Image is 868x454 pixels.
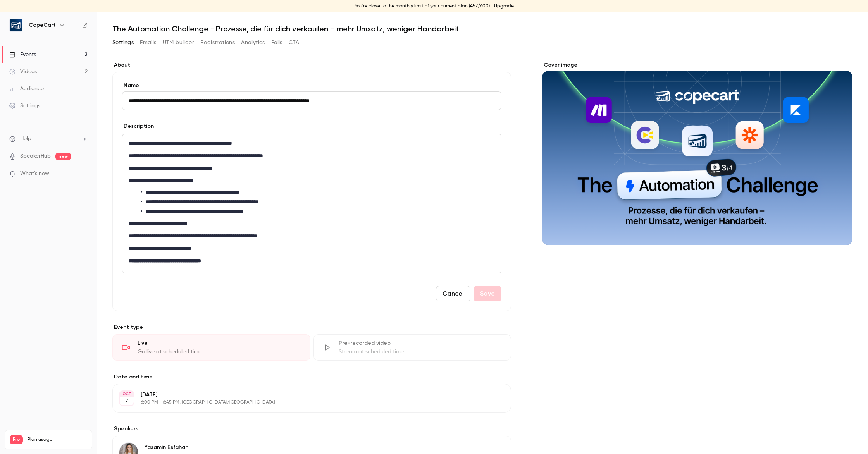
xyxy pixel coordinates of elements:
img: logo [15,15,28,27]
div: LiveGo live at scheduled time [112,334,310,361]
section: description [122,134,501,273]
label: Cover image [542,61,852,69]
button: UTM builder [163,36,194,49]
span: Search for help [16,176,63,184]
div: Manage the live webinar [11,191,144,205]
div: Recent message [16,98,139,106]
span: Plan usage [28,437,87,443]
span: Messages [64,261,91,267]
div: Profile image for Salim158 + 76 isn't equal to 214 because some people watched both the live & re... [8,103,147,131]
div: Stream at scheduled time [339,348,502,356]
label: Name [122,82,501,89]
button: CTA [289,36,299,49]
span: Help [123,261,135,267]
button: Polls [271,36,282,49]
label: Speakers [112,425,511,433]
div: Step 1 - HubSpot Integration with Contrast [16,223,130,239]
div: Recent messageProfile image for Salim158 + 76 isn't equal to 214 because some people watched both... [8,91,147,132]
button: Analytics [241,36,265,49]
a: SpeakerHub [20,152,51,160]
div: • [DATE] [81,117,103,125]
div: Terms of use [11,205,144,220]
div: Audience [9,85,44,93]
img: Profile image for Salim [16,109,31,125]
div: Send us a message [16,142,129,150]
img: Profile image for Salim [98,12,113,28]
div: editor [122,134,501,273]
img: Profile image for Tim [83,12,98,28]
span: Help [20,135,31,143]
label: Description [122,122,154,130]
button: Search for help [11,172,144,188]
span: Home [17,261,34,267]
p: Hey 👋 [15,55,139,68]
p: 7 [125,397,128,405]
div: Pre-recorded videoStream at scheduled time [313,334,511,361]
div: Videos [9,68,37,76]
label: Date and time [112,373,511,381]
p: How can we help? [15,68,139,81]
span: What's new [20,170,49,178]
li: help-dropdown-opener [9,135,88,143]
button: Emails [140,36,156,49]
section: Cover image [542,61,852,245]
button: Settings [112,36,134,49]
h6: CopeCart [29,21,56,29]
img: CopeCart [10,19,22,31]
p: [DATE] [141,391,470,399]
div: Send us a messageWe typically reply in a few minutes [8,136,147,165]
button: Registrations [200,36,235,49]
div: OCT [120,391,134,397]
span: Pro [10,435,23,444]
a: Upgrade [494,3,514,9]
p: Yasamin Esfahani [145,444,189,451]
div: Live [138,339,301,347]
button: Help [103,242,155,273]
div: We typically reply in a few minutes [16,150,129,158]
div: Settings [9,102,40,110]
span: 158 + 76 isn't equal to 214 because some people watched both the live & replay [34,110,255,116]
img: Profile image for Maxim [112,12,128,28]
h1: The Automation Challenge - Prozesse, die für dich verkaufen – mehr Umsatz, weniger Handarbeit [112,24,852,33]
p: 6:00 PM - 6:45 PM, [GEOGRAPHIC_DATA]/[GEOGRAPHIC_DATA] [141,399,470,406]
button: Cancel [436,286,470,301]
label: About [112,61,511,69]
button: Messages [52,242,103,273]
div: Go live at scheduled time [138,348,301,356]
div: [PERSON_NAME] [34,117,79,125]
div: Close [133,12,147,26]
div: Events [9,51,36,58]
div: Manage the live webinar [16,194,130,202]
div: Step 1 - HubSpot Integration with Contrast [11,220,144,242]
div: Pre-recorded video [339,339,502,347]
span: new [55,153,71,160]
div: Terms of use [16,208,130,217]
p: Event type [112,323,511,331]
